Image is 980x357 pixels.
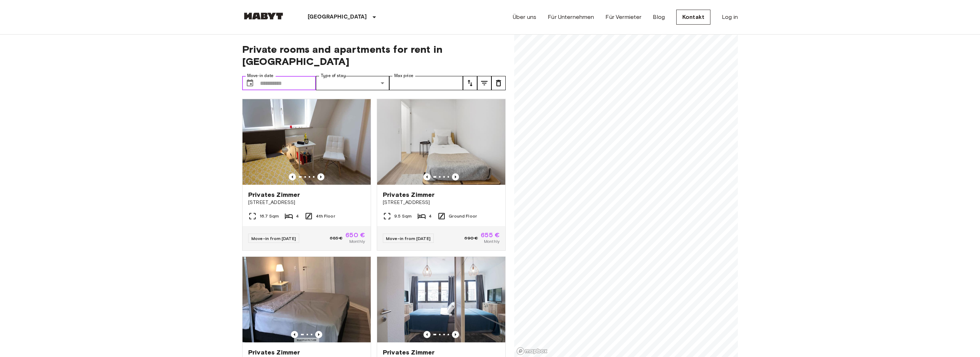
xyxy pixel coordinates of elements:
span: 16.7 Sqm [260,213,279,219]
span: Privates Zimmer [383,348,434,357]
span: Privates Zimmer [383,190,434,199]
a: Marketing picture of unit DE-04-013-001-01HFPrevious imagePrevious imagePrivates Zimmer[STREET_AD... [242,99,371,251]
span: Privates Zimmer [248,348,300,357]
button: Choose date [243,76,257,90]
span: 685 € [330,235,343,241]
button: tune [491,76,506,90]
label: Move-in date [247,73,273,79]
img: Marketing picture of unit DE-04-042-001-02HF [377,257,505,342]
span: 690 € [464,235,478,241]
a: Kontakt [676,10,710,25]
span: Move-in from [DATE] [251,236,296,241]
span: [STREET_ADDRESS] [248,199,365,206]
span: 4th Floor [316,213,335,219]
button: Previous image [423,173,431,180]
img: Marketing picture of unit DE-04-070-020-02 [377,99,505,185]
span: [STREET_ADDRESS] [383,199,500,206]
span: 4 [296,213,299,219]
button: Previous image [452,331,459,338]
a: Für Unternehmen [548,13,594,21]
button: Previous image [423,331,431,338]
button: tune [477,76,491,90]
a: Blog [653,13,665,21]
span: 9.5 Sqm [394,213,412,219]
button: tune [463,76,477,90]
span: Monthly [484,238,500,245]
button: Previous image [317,173,324,180]
button: Previous image [289,173,296,180]
button: Previous image [291,331,298,338]
span: 4 [429,213,432,219]
span: Move-in from [DATE] [386,236,431,241]
a: Über uns [513,13,536,21]
a: Log in [722,13,738,21]
label: Max price [394,73,413,79]
span: Private rooms and apartments for rent in [GEOGRAPHIC_DATA] [242,43,506,67]
span: Privates Zimmer [248,190,300,199]
p: [GEOGRAPHIC_DATA] [308,13,367,21]
img: Habyt [242,12,285,20]
span: Ground Floor [449,213,477,219]
a: Mapbox logo [516,347,548,355]
img: Marketing picture of unit DE-04-038-001-03HF [243,257,371,342]
button: Previous image [315,331,322,338]
a: Für Vermieter [605,13,641,21]
span: 650 € [345,232,365,238]
a: Marketing picture of unit DE-04-070-020-02Previous imagePrevious imagePrivates Zimmer[STREET_ADDR... [377,99,506,251]
label: Type of stay [321,73,346,79]
img: Marketing picture of unit DE-04-013-001-01HF [243,99,371,185]
span: Monthly [349,238,365,245]
button: Previous image [452,173,459,180]
span: 655 € [481,232,500,238]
